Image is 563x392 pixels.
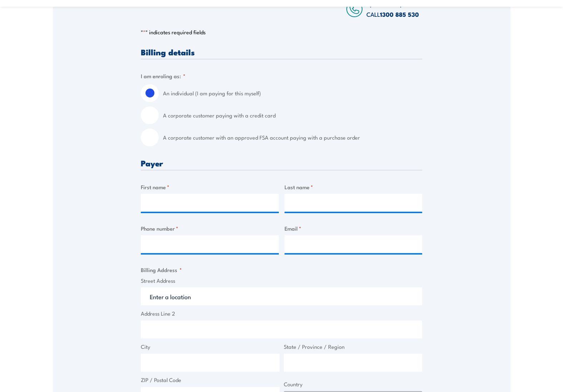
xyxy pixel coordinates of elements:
label: Country [284,380,423,388]
label: An individual (I am paying for this myself) [163,84,422,102]
label: Last name [285,183,423,191]
label: Email [285,224,423,232]
label: ZIP / Postal Code [141,376,280,384]
label: Address Line 2 [141,310,422,318]
legend: Billing Address [141,266,182,274]
label: A corporate customer paying with a credit card [163,106,422,124]
label: A corporate customer with an approved FSA account paying with a purchase order [163,129,422,146]
label: Street Address [141,277,422,285]
label: First name [141,183,279,191]
legend: I am enroling as: [141,72,186,80]
label: State / Province / Region [284,343,423,351]
h3: Payer [141,159,422,167]
a: 1300 885 530 [380,10,419,19]
input: Enter a location [141,287,422,305]
h3: Billing details [141,48,422,56]
label: Phone number [141,224,279,232]
label: City [141,343,280,351]
p: " " indicates required fields [141,29,422,36]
